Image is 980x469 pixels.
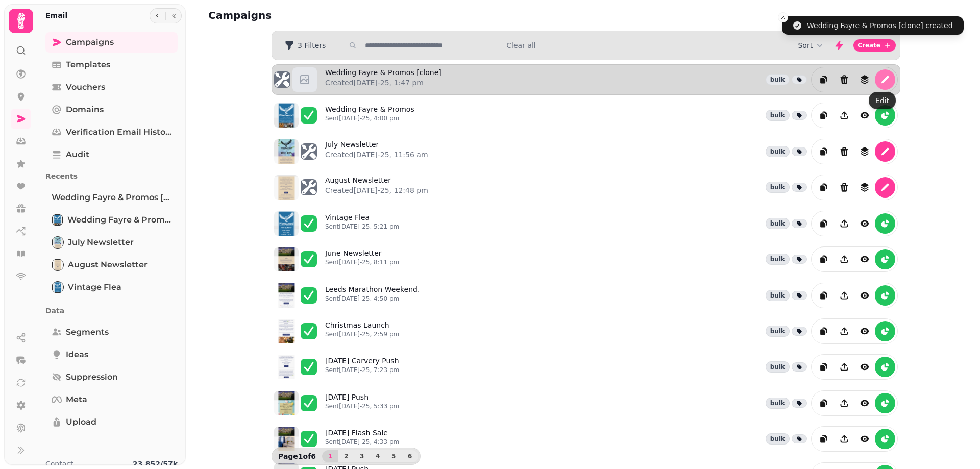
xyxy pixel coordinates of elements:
button: Delete [834,141,854,162]
button: view [854,357,875,377]
button: duplicate [814,357,834,377]
span: Wedding Fayre & Promos [clone] [52,191,171,204]
a: Templates [45,55,178,75]
button: Delete [834,69,854,90]
img: Wedding Fayre & Promos [53,215,62,225]
span: August Newsletter [68,259,148,271]
a: Vintage FleaVintage Flea [45,277,178,298]
button: view [854,285,875,306]
span: Ideas [66,349,88,361]
button: duplicate [814,105,834,126]
button: edit [875,69,895,90]
button: Create [853,39,896,52]
img: aHR0cHM6Ly9zdGFtcGVkZS1zZXJ2aWNlLXByb2QtdGVtcGxhdGUtcHJldmlld3MuczMuZXUtd2VzdC0xLmFtYXpvbmF3cy5jb... [274,211,299,236]
a: Wedding Fayre & Promos [clone]Created[DATE]-25, 1:47 pm [325,67,442,92]
button: 4 [370,450,386,462]
div: bulk [766,361,790,373]
a: Suppression [45,367,178,387]
span: Create [857,42,880,48]
button: 3 Filters [276,37,334,54]
button: Share campaign preview [834,429,854,449]
button: reports [875,321,895,341]
span: Audit [66,149,89,161]
nav: Tabs [37,28,186,451]
a: [DATE] PushSent[DATE]-25, 5:33 pm [325,392,399,414]
span: Upload [66,416,96,428]
button: revisions [854,69,875,90]
button: Delete [834,177,854,198]
span: 1 [326,453,334,459]
p: Sent [DATE]-25, 5:33 pm [325,402,399,410]
a: [DATE] Flash SaleSent[DATE]-25, 4:33 pm [325,428,399,450]
img: aHR0cHM6Ly9zdGFtcGVkZS1zZXJ2aWNlLXByb2QtdGVtcGxhdGUtcHJldmlld3MuczMuZXUtd2VzdC0xLmFtYXpvbmF3cy5jb... [274,139,299,164]
button: Share campaign preview [834,213,854,234]
span: Templates [66,59,110,71]
span: Campaigns [66,36,114,48]
p: Sent [DATE]-25, 8:11 pm [325,258,399,266]
a: July NewsletterJuly Newsletter [45,232,178,253]
a: Wedding Fayre & PromosWedding Fayre & Promos [45,210,178,230]
img: aHR0cHM6Ly9zdGFtcGVkZS1zZXJ2aWNlLXByb2QtdGVtcGxhdGUtcHJldmlld3MuczMuZXUtd2VzdC0xLmFtYXpvbmF3cy5jb... [274,175,299,200]
h2: Campaigns [208,8,404,22]
button: Clear all [506,40,535,51]
button: view [854,249,875,269]
span: Suppression [66,371,118,383]
button: reports [875,393,895,413]
button: 1 [322,450,338,462]
a: Christmas LaunchSent[DATE]-25, 2:59 pm [325,320,399,342]
div: bulk [766,290,790,301]
span: Verification email history [66,126,171,138]
div: bulk [766,146,790,157]
nav: Pagination [322,450,418,462]
button: Share campaign preview [834,285,854,306]
button: duplicate [814,177,834,198]
span: Domains [66,104,104,116]
button: reports [875,105,895,126]
p: Recents [45,167,178,185]
a: Meta [45,389,178,410]
a: Campaigns [45,32,178,53]
a: Ideas [45,344,178,365]
p: Page 1 of 6 [274,451,320,461]
div: bulk [766,182,790,193]
div: bulk [766,433,790,445]
div: Wedding Fayre & Promos [clone] created [807,20,953,31]
p: Sent [DATE]-25, 5:21 pm [325,223,399,231]
button: reports [875,357,895,377]
a: June NewsletterSent[DATE]-25, 8:11 pm [325,248,399,270]
button: edit [875,141,895,162]
button: 5 [385,450,402,462]
img: aHR0cHM6Ly9zdGFtcGVkZS1zZXJ2aWNlLXByb2QtdGVtcGxhdGUtcHJldmlld3MuczMuZXUtd2VzdC0xLmFtYXpvbmF3cy5jb... [274,319,299,343]
p: Sent [DATE]-25, 2:59 pm [325,330,399,338]
button: reports [875,429,895,449]
button: Sort [798,40,825,51]
button: Share campaign preview [834,357,854,377]
a: Verification email history [45,122,178,142]
a: Vintage FleaSent[DATE]-25, 5:21 pm [325,212,399,235]
p: Sent [DATE]-25, 4:33 pm [325,438,399,446]
a: Leeds Marathon Weekend.Sent[DATE]-25, 4:50 pm [325,284,420,307]
img: aHR0cHM6Ly9zdGFtcGVkZS1zZXJ2aWNlLXByb2QtdGVtcGxhdGUtcHJldmlld3MuczMuZXUtd2VzdC0xLmFtYXpvbmF3cy5jb... [274,427,299,451]
a: Domains [45,100,178,120]
h2: Email [45,10,67,20]
button: duplicate [814,69,834,90]
button: reports [875,285,895,306]
button: 6 [402,450,418,462]
img: aHR0cHM6Ly9zdGFtcGVkZS1zZXJ2aWNlLXByb2QtdGVtcGxhdGUtcHJldmlld3MuczMuZXUtd2VzdC0xLmFtYXpvbmF3cy5jb... [274,283,299,308]
button: view [854,105,875,126]
button: revisions [854,177,875,198]
div: Edit [869,92,896,109]
span: 3 [358,453,366,459]
span: 5 [389,453,398,459]
div: bulk [766,74,790,85]
button: Share campaign preview [834,393,854,413]
button: duplicate [814,285,834,306]
a: August NewsletterCreated[DATE]-25, 12:48 pm [325,175,428,200]
p: Sent [DATE]-25, 4:00 pm [325,114,414,122]
span: July Newsletter [68,236,134,249]
button: duplicate [814,393,834,413]
a: Segments [45,322,178,342]
p: Data [45,302,178,320]
span: 3 Filters [298,42,326,49]
button: duplicate [814,249,834,269]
